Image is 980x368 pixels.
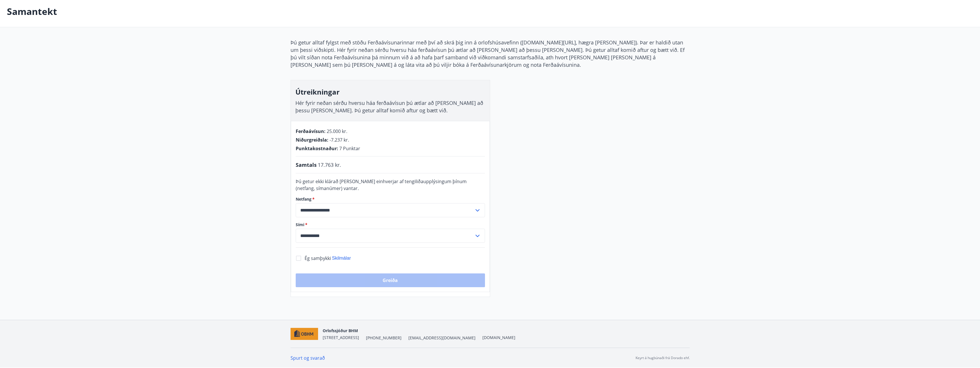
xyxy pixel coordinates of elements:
[366,335,402,341] span: [PHONE_NUMBER]
[296,145,338,152] span: Punktakostnaður :
[305,255,331,261] span: Ég samþykki
[7,5,57,18] p: Samantekt
[296,196,485,202] label: Netfang
[323,335,359,340] span: [STREET_ADDRESS]
[296,222,485,228] label: Sími
[318,161,341,169] span: 17.763 kr.
[482,335,515,340] a: [DOMAIN_NAME]
[291,39,690,68] p: Þú getur alltaf fylgst með stöðu Ferðaávísunarinnar með því að skrá þig inn á orlofshúsavefinn ([...
[327,128,347,134] span: 25.000 kr.
[291,355,325,361] a: Spurt og svarað
[330,137,349,143] span: -7.237 kr.
[296,128,326,134] span: Ferðaávísun :
[295,87,485,97] h3: Útreikningar
[291,328,318,340] img: c7HIBRK87IHNqKbXD1qOiSZFdQtg2UzkX3TnRQ1O.png
[296,178,467,191] span: Þú getur ekki klárað [PERSON_NAME] einhverjar af tengiliðaupplýsingum þínum (netfang, símanúmer) ...
[332,255,351,261] button: Skilmálar
[339,145,360,152] span: 7 Punktar
[295,99,483,114] span: Hér fyrir neðan sérðu hversu háa ferðaávísun þú ætlar að [PERSON_NAME] að þessu [PERSON_NAME]. Þú...
[296,161,317,169] span: Samtals
[636,355,690,361] p: Keyrt á hugbúnaði frá Dorado ehf.
[296,137,328,143] span: Niðurgreiðsla :
[323,328,358,333] span: Orlofssjóður BHM
[332,256,351,261] span: Skilmálar
[408,335,476,341] span: [EMAIL_ADDRESS][DOMAIN_NAME]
